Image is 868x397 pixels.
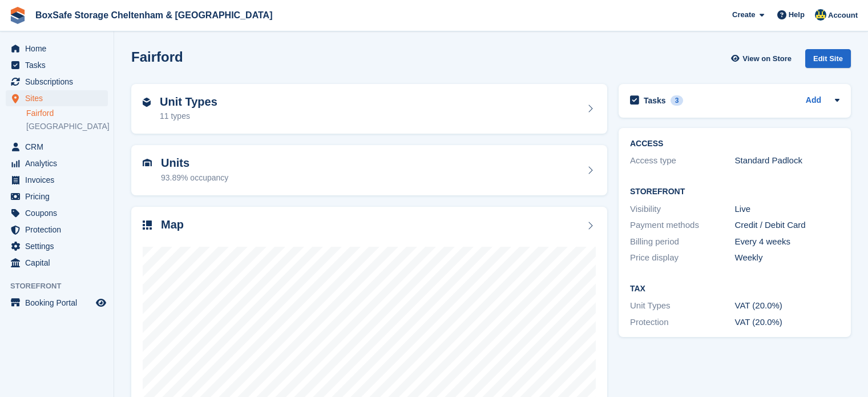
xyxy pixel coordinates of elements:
h2: Units [161,157,228,170]
div: Every 4 weeks [735,235,840,248]
span: Tasks [25,57,94,73]
span: Account [828,10,858,21]
span: Subscriptions [25,74,94,90]
h2: Tax [630,284,839,294]
a: menu [6,205,108,221]
span: Coupons [25,205,94,221]
a: menu [6,74,108,90]
a: Units 93.89% occupancy [131,145,607,195]
span: Create [732,9,755,21]
span: Analytics [25,155,94,171]
a: Add [806,94,821,107]
a: menu [6,222,108,238]
span: Home [25,41,94,57]
div: Edit Site [805,49,851,68]
a: Fairford [26,108,108,119]
span: Sites [25,90,94,106]
div: Price display [630,251,735,264]
div: 93.89% occupancy [161,172,228,184]
a: menu [6,139,108,155]
div: Live [735,203,840,216]
div: Weekly [735,251,840,264]
span: Help [789,9,805,21]
img: unit-icn-7be61d7bf1b0ce9d3e12c5938cc71ed9869f7b940bace4675aadf7bd6d80202e.svg [143,159,152,167]
div: Access type [630,154,735,167]
span: CRM [25,139,94,155]
div: Visibility [630,203,735,216]
span: Invoices [25,172,94,188]
span: Storefront [10,280,114,292]
a: Unit Types 11 types [131,84,607,134]
span: Protection [25,222,94,238]
a: menu [6,172,108,188]
h2: Fairford [131,49,183,65]
h2: Tasks [644,95,666,106]
div: 11 types [160,110,217,122]
a: menu [6,155,108,171]
div: Standard Padlock [735,154,840,167]
h2: Map [161,218,184,231]
a: Edit Site [805,49,851,73]
a: View on Store [729,49,796,68]
h2: Storefront [630,187,839,197]
a: menu [6,90,108,106]
a: Preview store [94,296,108,310]
a: menu [6,238,108,254]
span: Booking Portal [25,295,94,311]
a: menu [6,295,108,311]
span: View on Store [742,53,792,65]
a: menu [6,57,108,73]
a: [GEOGRAPHIC_DATA] [26,121,108,132]
span: Capital [25,255,94,271]
a: menu [6,255,108,271]
div: Payment methods [630,219,735,232]
div: VAT (20.0%) [735,299,840,312]
div: Billing period [630,235,735,248]
h2: Unit Types [160,95,217,109]
span: Pricing [25,189,94,204]
img: map-icn-33ee37083ee616e46c38cad1a60f524a97daa1e2b2c8c0bc3eb3415660979fc1.svg [143,220,152,230]
a: menu [6,41,108,57]
div: Credit / Debit Card [735,219,840,232]
div: Unit Types [630,299,735,312]
a: BoxSafe Storage Cheltenham & [GEOGRAPHIC_DATA] [31,6,277,25]
span: Settings [25,238,94,254]
img: unit-type-icn-2b2737a686de81e16bb02015468b77c625bbabd49415b5ef34ead5e3b44a266d.svg [143,98,151,107]
img: stora-icon-8386f47178a22dfd0bd8f6a31ec36ba5ce8667c1dd55bd0f319d3a0aa187defe.svg [9,7,26,24]
div: 3 [671,95,684,106]
h2: ACCESS [630,139,839,149]
a: menu [6,189,108,204]
div: Protection [630,316,735,329]
img: Kim Virabi [815,9,826,21]
div: VAT (20.0%) [735,316,840,329]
